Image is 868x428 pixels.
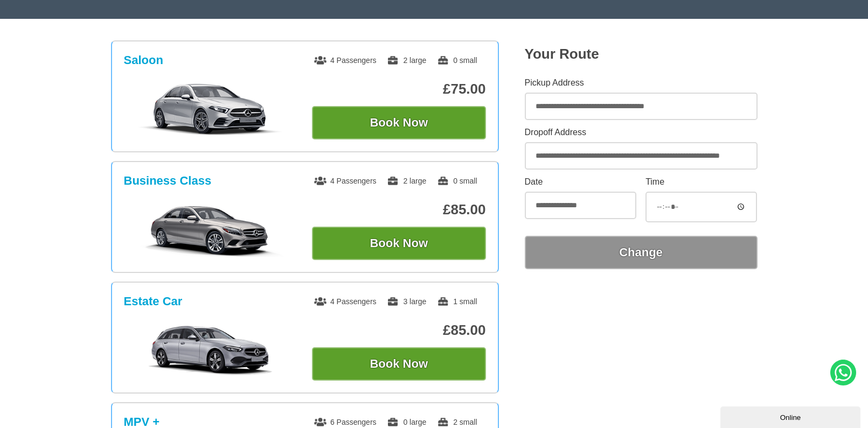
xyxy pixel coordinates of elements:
span: 2 small [437,418,477,426]
button: Book Now [312,347,486,381]
label: Pickup Address [525,79,758,87]
h2: Your Route [525,46,758,62]
img: Saloon [129,82,291,136]
label: Date [525,178,636,186]
p: £75.00 [312,81,486,97]
span: 0 large [387,418,426,426]
button: Change [525,236,758,269]
label: Dropoff Address [525,128,758,137]
h3: Business Class [124,174,212,188]
img: Business Class [129,203,291,257]
span: 2 large [387,56,426,65]
span: 4 Passengers [314,177,377,185]
iframe: chat widget [720,404,863,428]
p: £85.00 [312,322,486,339]
span: 1 small [437,297,477,306]
span: 6 Passengers [314,418,377,426]
h3: Saloon [124,53,163,67]
span: 3 large [387,297,426,306]
img: Estate Car [129,324,291,377]
span: 0 small [437,56,477,65]
label: Time [645,178,757,186]
span: 2 large [387,177,426,185]
span: 4 Passengers [314,297,377,306]
h3: Estate Car [124,294,183,308]
p: £85.00 [312,201,486,218]
button: Book Now [312,106,486,139]
span: 0 small [437,177,477,185]
span: 4 Passengers [314,56,377,65]
button: Book Now [312,227,486,260]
